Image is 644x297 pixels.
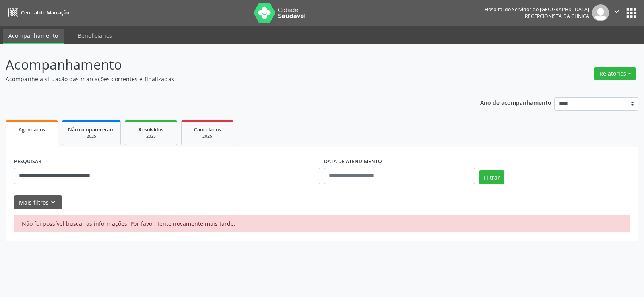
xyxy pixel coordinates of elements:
div: Hospital do Servidor do [GEOGRAPHIC_DATA] [485,6,589,13]
div: 2025 [131,133,171,139]
button: Mais filtroskeyboard_arrow_down [14,195,62,209]
button: Filtrar [479,170,504,184]
span: Recepcionista da clínica [525,13,589,20]
p: Acompanhe a situação das marcações correntes e finalizadas [6,75,448,83]
button: Relatórios [594,67,636,80]
button:  [609,4,624,21]
button: apps [624,6,638,20]
div: 2025 [68,133,115,139]
p: Acompanhamento [6,55,448,75]
span: Agendados [19,126,45,133]
a: Beneficiários [72,29,118,43]
span: Central de Marcação [21,9,69,16]
a: Acompanhamento [3,29,64,44]
label: PESQUISAR [14,156,41,168]
p: Ano de acompanhamento [480,97,551,107]
a: Central de Marcação [6,6,69,19]
i:  [612,7,621,16]
div: Não foi possível buscar as informações. Por favor, tente novamente mais tarde. [14,215,630,232]
img: img [592,4,609,21]
span: Cancelados [194,126,221,133]
span: Resolvidos [138,126,163,133]
div: 2025 [187,133,227,139]
i: keyboard_arrow_down [49,198,58,207]
label: DATA DE ATENDIMENTO [324,156,382,168]
span: Não compareceram [68,126,115,133]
